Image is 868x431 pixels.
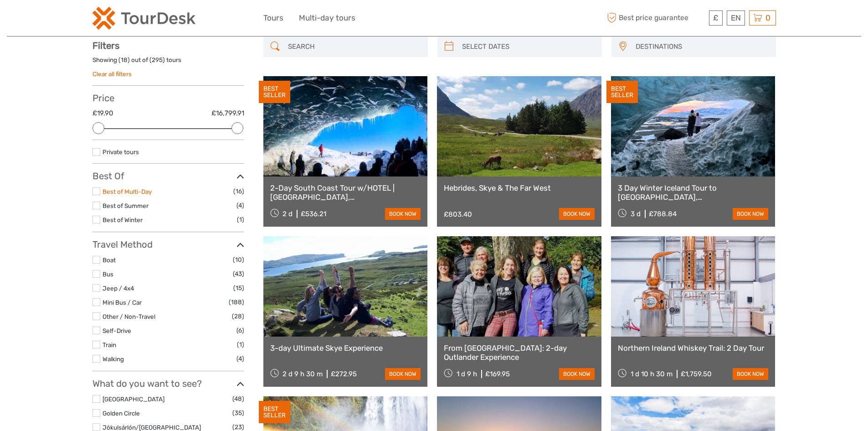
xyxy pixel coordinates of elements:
[236,325,244,336] span: (6)
[103,341,116,348] a: Train
[233,186,244,197] span: (16)
[618,183,769,202] a: 3 Day Winter Iceland Tour to [GEOGRAPHIC_DATA], [GEOGRAPHIC_DATA], [GEOGRAPHIC_DATA] and [GEOGRAP...
[92,171,244,182] h3: Best Of
[649,210,677,218] div: £788.84
[485,370,510,378] div: £169.95
[458,39,597,55] input: SELECT DATES
[92,109,113,118] label: £19.90
[559,208,595,220] a: book now
[236,200,244,211] span: (4)
[233,283,244,293] span: (15)
[733,208,768,220] a: book now
[233,269,244,279] span: (43)
[92,93,244,104] h3: Price
[229,297,244,307] span: (188)
[301,210,326,218] div: £536.21
[103,410,140,417] a: Golden Circle
[92,70,132,78] a: Clear all filters
[733,368,768,380] a: book now
[385,368,421,380] a: book now
[284,39,423,55] input: SEARCH
[92,239,244,250] h3: Travel Method
[233,254,244,265] span: (10)
[270,183,421,202] a: 2-Day South Coast Tour w/HOTEL | [GEOGRAPHIC_DATA], [GEOGRAPHIC_DATA], [GEOGRAPHIC_DATA] & Waterf...
[237,214,244,225] span: (1)
[259,401,290,424] div: BEST SELLER
[13,16,103,23] p: We're away right now. Please check back later!
[232,408,244,418] span: (35)
[232,394,244,404] span: (48)
[232,311,244,322] span: (28)
[713,13,719,22] span: £
[559,368,595,380] a: book now
[270,343,421,353] a: 3-day Ultimate Skye Experience
[103,188,152,195] a: Best of Multi-Day
[605,10,707,26] span: Best price guarantee
[103,202,149,209] a: Best of Summer
[103,148,139,156] a: Private tours
[263,11,283,25] a: Tours
[457,370,477,378] span: 1 d 9 h
[152,56,163,64] label: 295
[331,370,357,378] div: £272.95
[444,343,595,362] a: From [GEOGRAPHIC_DATA]: 2-day Outlander Experience
[92,7,195,30] img: 2254-3441b4b5-4e5f-4d00-b396-31f1d84a6ebf_logo_small.png
[282,210,293,218] span: 2 d
[103,355,124,363] a: Walking
[121,56,128,64] label: 18
[299,11,355,25] a: Multi-day tours
[618,343,769,353] a: Northern Ireland Whiskey Trail: 2 Day Tour
[103,299,142,306] a: Mini Bus / Car
[282,370,323,378] span: 2 d 9 h 30 m
[92,40,119,51] strong: Filters
[444,183,595,192] a: Hebrides, Skye & The Far West
[631,210,641,218] span: 3 d
[92,56,244,70] div: Showing ( ) out of ( ) tours
[237,339,244,350] span: (1)
[631,370,673,378] span: 1 d 10 h 30 m
[606,81,638,104] div: BEST SELLER
[681,370,712,378] div: £1,759.50
[727,10,745,26] div: EN
[92,378,244,389] h3: What do you want to see?
[385,208,421,220] a: book now
[444,210,472,218] div: £803.40
[103,424,201,431] a: Jökulsárlón/[GEOGRAPHIC_DATA]
[236,353,244,364] span: (4)
[211,109,244,118] label: £16,799.91
[103,395,164,403] a: [GEOGRAPHIC_DATA]
[103,313,155,320] a: Other / Non-Travel
[764,13,772,22] span: 0
[105,14,116,25] button: Open LiveChat chat widget
[259,81,290,104] div: BEST SELLER
[103,256,116,264] a: Boat
[103,270,113,278] a: Bus
[632,39,771,54] button: DESTINATIONS
[103,285,134,292] a: Jeep / 4x4
[103,327,131,334] a: Self-Drive
[103,216,143,223] a: Best of Winter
